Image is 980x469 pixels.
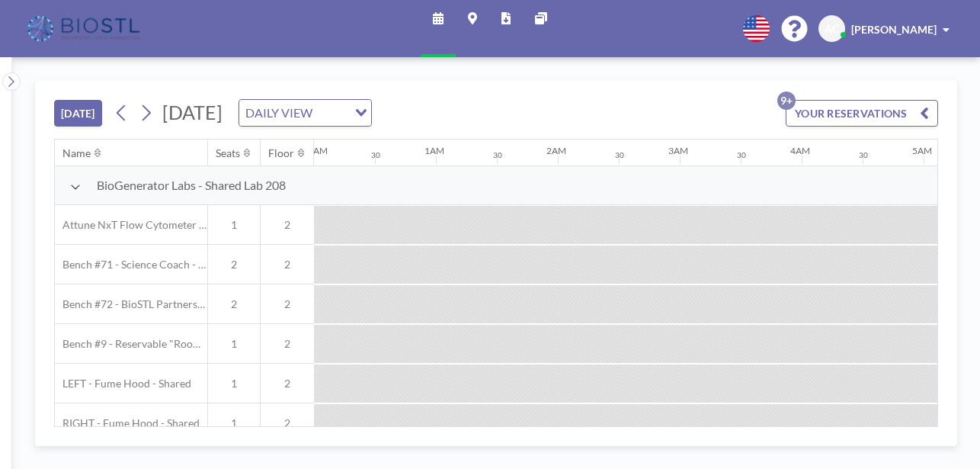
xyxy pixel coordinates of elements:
span: Bench #72 - BioSTL Partnerships & Apprenticeships Bench [55,297,207,311]
span: 2 [208,258,260,271]
div: 2AM [546,145,566,156]
span: 2 [208,297,260,311]
span: [PERSON_NAME] [851,23,937,36]
input: Search for option [317,103,346,123]
img: organization-logo [24,14,146,44]
button: YOUR RESERVATIONS9+ [786,100,938,127]
span: Attune NxT Flow Cytometer - Bench #25 [55,218,207,232]
div: Floor [268,146,294,160]
span: AC [825,22,839,36]
p: 9+ [777,92,796,110]
span: BioGenerator Labs - Shared Lab 208 [97,178,286,193]
div: 30 [493,150,502,160]
span: 2 [261,416,314,430]
span: 2 [261,337,314,351]
button: [DATE] [54,100,102,127]
span: 2 [261,258,314,271]
span: LEFT - Fume Hood - Shared [55,377,191,390]
span: 1 [208,377,260,390]
div: 3AM [668,145,688,156]
span: Bench #9 - Reservable "RoomZilla" Bench [55,337,207,351]
span: 1 [208,337,260,351]
div: 30 [737,150,746,160]
span: 2 [261,297,314,311]
div: Seats [216,146,240,160]
span: 2 [261,377,314,390]
div: 30 [859,150,868,160]
div: 12AM [303,145,328,156]
div: Name [62,146,91,160]
span: RIGHT - Fume Hood - Shared [55,416,200,430]
span: 1 [208,218,260,232]
div: Search for option [239,100,371,126]
div: 5AM [912,145,932,156]
span: 2 [261,218,314,232]
span: DAILY VIEW [242,103,315,123]
div: 30 [371,150,380,160]
span: Bench #71 - Science Coach - BioSTL Bench [55,258,207,271]
div: 1AM [424,145,444,156]
div: 30 [615,150,624,160]
span: 1 [208,416,260,430]
span: [DATE] [162,101,223,124]
div: 4AM [790,145,810,156]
